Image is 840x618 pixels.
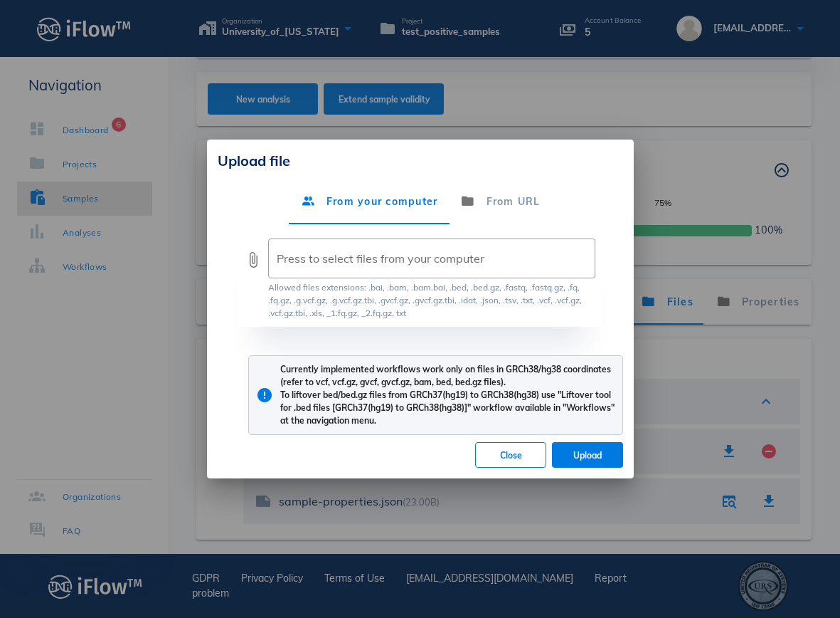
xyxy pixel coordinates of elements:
[268,281,595,320] div: Allowed files extensions: .bai, .bam, .bam.bai, .bed, .bed.gz, .fastq, .fastq.gz, .fq, .fq.gz, .g...
[289,179,449,224] div: From your computer
[487,450,534,461] span: Close
[280,363,615,427] div: Currently implemented workflows work only on files in GRCh38/hg38 coordinates (refer to vcf, vcf....
[218,150,623,172] div: Upload file
[245,251,262,268] button: prepend icon
[449,179,551,224] div: From URL
[475,442,546,468] button: Close
[563,450,612,461] span: Upload
[552,442,623,468] button: Upload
